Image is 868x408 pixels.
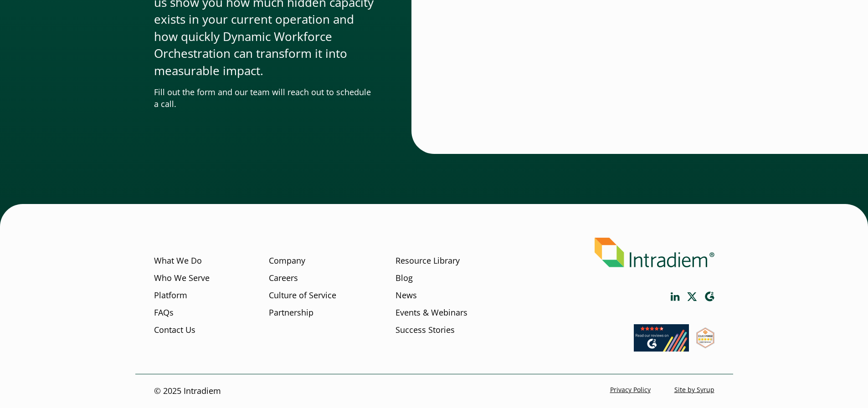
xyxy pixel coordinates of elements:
a: Partnership [269,306,313,318]
p: Fill out the form and our team will reach out to schedule a call. [154,87,375,110]
a: Contact Us [154,324,195,336]
a: Link opens in a new window [687,292,697,301]
a: News [395,290,417,301]
a: Who We Serve [154,272,210,284]
a: Platform [154,290,187,301]
a: Culture of Service [269,290,336,301]
a: Link opens in a new window [671,292,680,301]
a: Blog [395,272,413,284]
a: Link opens in a new window [634,343,689,354]
a: Link opens in a new window [704,291,714,302]
a: Company [269,255,305,267]
img: Intradiem [595,238,714,267]
img: Read our reviews on G2 [634,324,689,352]
a: Site by Syrup [674,385,714,394]
a: Success Stories [395,324,455,336]
a: Events & Webinars [395,306,467,318]
a: Link opens in a new window [696,340,714,351]
p: © 2025 Intradiem [154,385,221,397]
a: Careers [269,272,298,284]
a: Resource Library [395,255,460,267]
a: Privacy Policy [610,385,651,394]
a: FAQs [154,306,174,318]
img: SourceForge User Reviews [696,327,714,348]
a: What We Do [154,255,202,267]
